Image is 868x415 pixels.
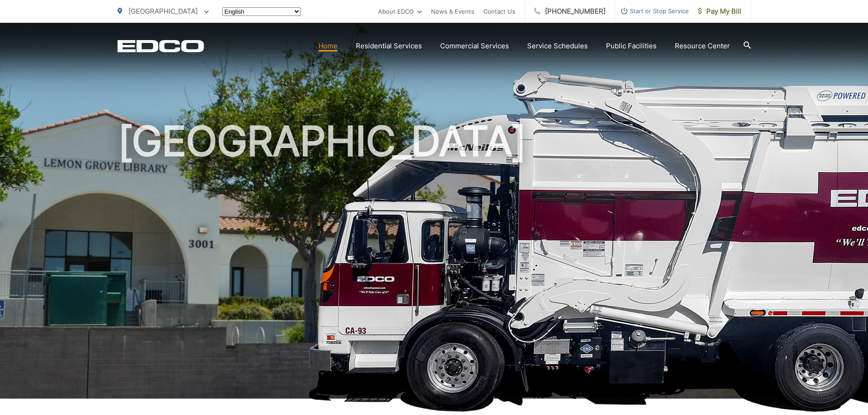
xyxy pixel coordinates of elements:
[431,6,474,17] a: News & Events
[440,41,509,51] a: Commercial Services
[222,7,301,16] select: Select a language
[118,118,751,407] h1: [GEOGRAPHIC_DATA]
[675,41,730,51] a: Resource Center
[483,6,515,17] a: Contact Us
[698,6,741,17] span: Pay My Bill
[318,41,338,51] a: Home
[527,41,588,51] a: Service Schedules
[378,6,422,17] a: About EDCO
[128,7,198,15] span: [GEOGRAPHIC_DATA]
[356,41,422,51] a: Residential Services
[118,40,204,52] a: EDCD logo. Return to the homepage.
[606,41,657,51] a: Public Facilities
